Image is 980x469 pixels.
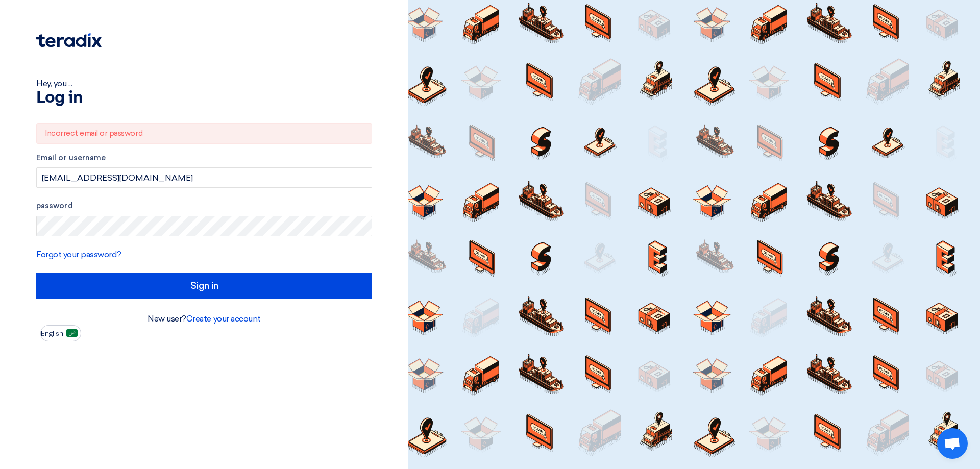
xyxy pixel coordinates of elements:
font: English [41,329,63,338]
font: Log in [36,90,82,106]
font: New user? [148,314,186,324]
input: Enter your business email or username [36,167,372,188]
a: Create your account [186,314,261,324]
a: Forgot your password? [36,250,121,259]
img: ar-AR.png [66,329,78,337]
div: Open chat [937,428,968,459]
font: Incorrect email or password [45,129,142,138]
input: Sign in [36,273,372,299]
button: English [40,325,81,341]
font: Hey, you ... [36,79,72,88]
font: Email or username [36,153,106,162]
img: Teradix logo [36,33,102,47]
font: password [36,201,73,210]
